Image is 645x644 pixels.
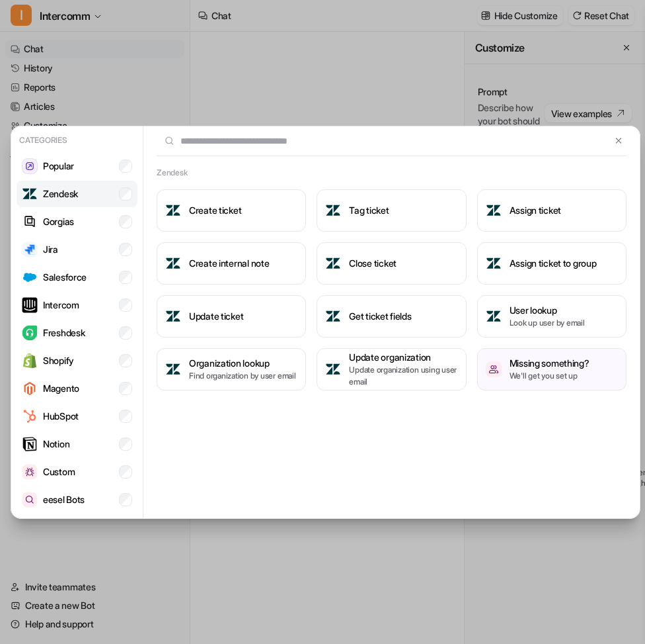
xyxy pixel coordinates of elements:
[510,303,585,317] h3: User lookup
[486,255,502,271] img: Assign ticket to group
[325,308,341,324] img: Get ticket fields
[349,350,457,364] h3: Update organization
[477,295,626,338] button: User lookupUser lookupLook up user by email
[510,356,589,370] h3: Missing something?
[43,242,58,256] p: Jira
[349,203,389,217] h3: Tag ticket
[317,242,466,285] button: Close ticketClose ticket
[17,132,137,149] p: Categories
[157,167,187,179] h2: Zendesk
[165,361,181,377] img: Organization lookup
[43,326,85,340] p: Freshdesk
[189,309,243,323] h3: Update ticket
[325,361,341,377] img: Update organization
[510,256,597,270] h3: Assign ticket to group
[43,492,85,506] p: eesel Bots
[510,203,561,217] h3: Assign ticket
[43,187,78,201] p: Zendesk
[477,348,626,391] button: /missing-somethingMissing something?We'll get you set up
[317,189,466,232] button: Tag ticketTag ticket
[349,309,411,323] h3: Get ticket fields
[486,203,502,218] img: Assign ticket
[43,409,79,423] p: HubSpot
[189,356,296,370] h3: Organization lookup
[43,353,74,367] p: Shopify
[157,348,306,391] button: Organization lookupOrganization lookupFind organization by user email
[486,361,502,377] img: /missing-something
[189,256,269,270] h3: Create internal note
[510,370,589,382] p: We'll get you set up
[165,255,181,271] img: Create internal note
[43,298,79,312] p: Intercom
[157,242,306,285] button: Create internal noteCreate internal note
[325,203,341,218] img: Tag ticket
[157,295,306,338] button: Update ticketUpdate ticket
[317,348,466,391] button: Update organizationUpdate organizationUpdate organization using user email
[43,159,74,173] p: Popular
[43,270,87,284] p: Salesforce
[43,437,69,451] p: Notion
[349,364,457,388] p: Update organization using user email
[43,381,79,395] p: Magento
[325,255,341,271] img: Close ticket
[165,203,181,218] img: Create ticket
[510,317,585,329] p: Look up user by email
[349,256,397,270] h3: Close ticket
[317,295,466,338] button: Get ticket fieldsGet ticket fields
[157,189,306,232] button: Create ticketCreate ticket
[189,370,296,382] p: Find organization by user email
[189,203,241,217] h3: Create ticket
[477,189,626,232] button: Assign ticketAssign ticket
[486,308,502,324] img: User lookup
[43,465,75,479] p: Custom
[43,214,74,228] p: Gorgias
[165,308,181,324] img: Update ticket
[477,242,626,285] button: Assign ticket to groupAssign ticket to group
